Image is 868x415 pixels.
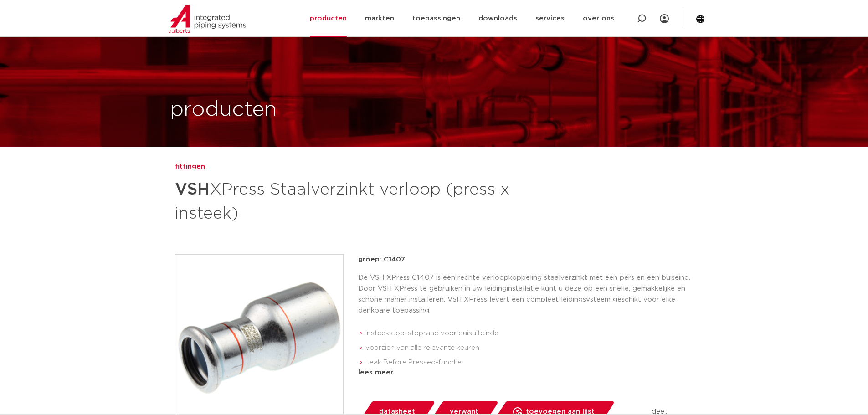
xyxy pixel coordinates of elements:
li: insteekstop: stoprand voor buisuiteinde [365,326,693,341]
div: lees meer [358,367,693,378]
p: De VSH XPress C1407 is een rechte verloopkoppeling staalverzinkt met een pers en een buiseind. Do... [358,272,693,316]
h1: producten [170,95,277,124]
p: groep: C1407 [358,254,693,265]
a: fittingen [175,161,205,172]
li: Leak Before Pressed-functie [365,355,693,370]
h1: XPress Staalverzinkt verloop (press x insteek) [175,176,517,225]
li: voorzien van alle relevante keuren [365,341,693,355]
strong: VSH [175,181,210,198]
